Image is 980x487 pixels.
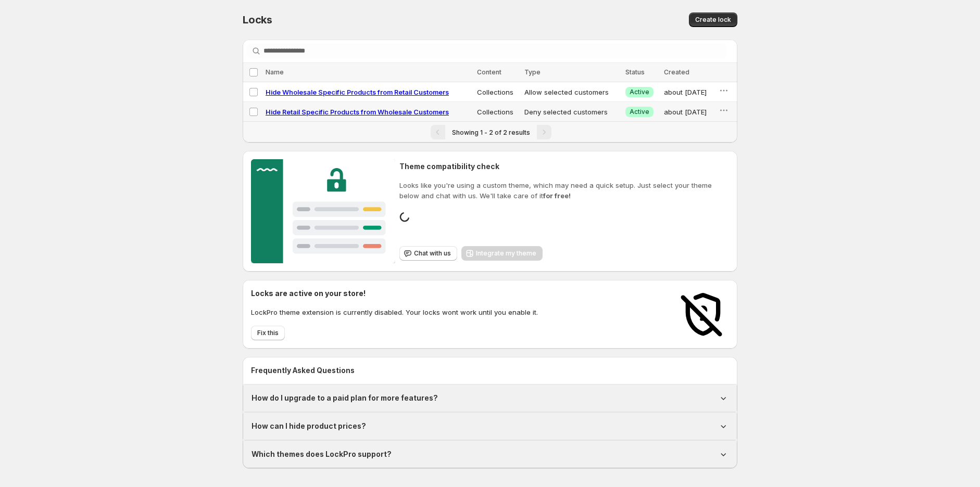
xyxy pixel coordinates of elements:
span: Active [630,108,649,116]
td: about [DATE] [661,82,715,102]
td: about [DATE] [661,102,715,122]
td: Deny selected customers [521,102,622,122]
span: Status [625,68,645,76]
span: Fix this [257,329,279,337]
span: Create lock [695,16,731,24]
button: Chat with us [399,246,457,261]
span: Showing 1 - 2 of 2 results [452,129,530,136]
strong: for free! [543,191,571,200]
span: Content [477,68,501,76]
h2: Frequently Asked Questions [251,365,729,376]
img: Locks disabled [677,288,729,340]
button: Fix this [251,326,285,340]
img: Customer support [251,159,395,263]
td: Collections [474,102,521,122]
h2: Theme compatibility check [399,161,729,172]
span: Active [630,88,649,96]
h1: How do I upgrade to a paid plan for more features? [252,393,438,403]
h1: How can I hide product prices? [252,421,366,431]
nav: Pagination [243,121,737,143]
h2: Locks are active on your store! [251,288,538,299]
td: Collections [474,82,521,102]
a: Hide Wholesale Specific Products from Retail Customers [266,88,449,96]
span: Chat with us [414,249,451,258]
h1: Which themes does LockPro support? [252,449,392,459]
a: Hide Retail Specific Products from Wholesale Customers [266,108,449,116]
button: Create lock [689,12,737,27]
span: Locks [243,14,272,26]
span: Type [524,68,541,76]
p: LockPro theme extension is currently disabled. Your locks wont work until you enable it. [251,307,538,317]
td: Allow selected customers [521,82,622,102]
p: Looks like you're using a custom theme, which may need a quick setup. Just select your theme belo... [399,180,729,201]
span: Created [664,68,689,76]
span: Name [266,68,284,76]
